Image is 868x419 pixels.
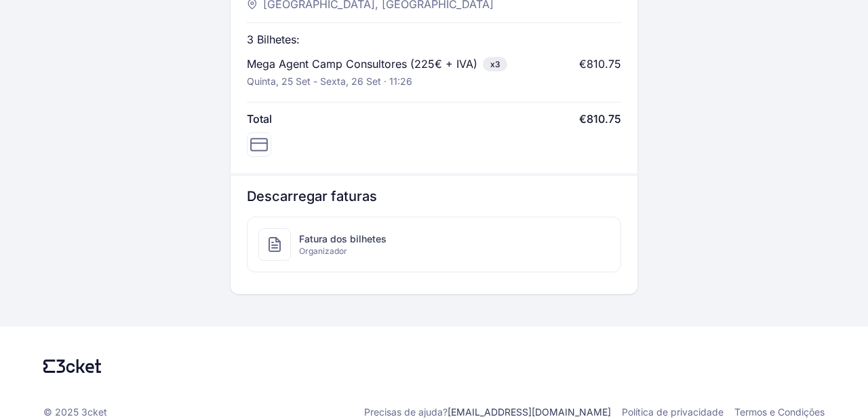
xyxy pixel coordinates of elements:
[247,187,620,206] h3: Descarregar faturas
[622,405,724,419] a: Política de privacidade
[247,31,300,48] p: 3 Bilhetes:
[448,406,611,418] a: [EMAIL_ADDRESS][DOMAIN_NAME]
[247,217,620,272] a: Fatura dos bilhetesOrganizador
[299,246,387,257] span: Organizador
[483,57,507,71] span: x3
[734,405,825,419] a: Termos e Condições
[247,111,272,127] span: Total
[43,405,107,419] p: © 2025 3cket
[364,405,611,419] p: Precisas de ajuda?
[247,75,412,88] p: Quinta, 25 set - Sexta, 26 set · 11:26
[579,56,621,72] div: €810.75
[579,111,621,127] span: €810.75
[299,232,387,246] span: Fatura dos bilhetes
[247,56,477,72] p: Mega Agent Camp Consultores (225€ + IVA)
